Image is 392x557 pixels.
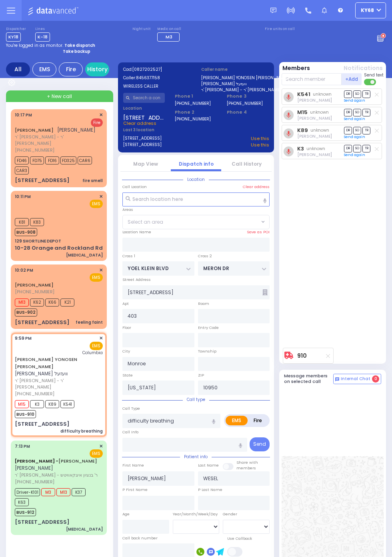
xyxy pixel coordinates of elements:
label: Dispatcher [6,27,26,32]
a: Use this [251,135,269,142]
span: 10:11 PM [15,194,31,200]
button: ky68 [355,2,386,18]
label: City [122,349,130,354]
a: Send again [344,116,365,121]
span: unknown [310,109,329,115]
span: Shlomo Schvimmer [297,152,332,158]
a: Map View [133,160,158,167]
span: 9:59 PM [15,335,32,341]
span: 10:17 PM [15,112,32,118]
label: ZIP [198,373,204,378]
input: Search location here [122,192,270,207]
strong: Take backup [63,48,90,54]
span: DR [344,109,352,116]
button: +Add [342,73,362,85]
span: Location [183,176,209,182]
span: Select an area [128,218,163,226]
label: Caller name [201,66,269,72]
span: BUS-908 [15,228,37,236]
span: 10:02 PM [15,267,33,273]
label: Gender [223,511,237,517]
a: Use this [251,142,269,148]
label: EMS [226,416,248,425]
img: comment-alt.png [335,377,339,381]
span: CAR6 [78,156,92,164]
label: Turn off text [364,78,377,86]
span: [0827202527] [132,66,162,72]
a: [PERSON_NAME] [15,458,97,464]
label: Township [198,349,216,354]
label: Apt [122,301,129,307]
span: KY18 [6,32,21,42]
label: WIRELESS CALLER [123,83,191,89]
span: DR [344,90,352,98]
label: Location [123,105,165,111]
span: Phone 3 [227,93,269,100]
span: You're logged in as monitor. [6,42,63,48]
span: 0 [372,375,379,383]
a: [STREET_ADDRESS] [123,142,162,148]
span: M3 [41,488,55,496]
label: Room [198,301,209,307]
div: [MEDICAL_DATA] [66,252,103,258]
div: All [6,62,30,76]
label: Fire [247,416,268,425]
a: History [85,62,109,76]
span: K62 [30,299,44,307]
span: ✕ [99,112,103,118]
span: EMS [90,449,103,458]
span: CAR3 [15,166,29,174]
span: Patient info [180,454,212,460]
span: K66 [45,299,59,307]
label: [PERSON_NAME] YONOSEN [PERSON_NAME] [201,75,269,81]
div: difficulty breathing [60,428,103,434]
span: K89 [45,400,59,408]
span: Columbia [82,350,103,356]
span: [STREET_ADDRESS] [123,114,165,120]
button: Send [250,437,270,451]
span: K-18 [35,32,50,42]
span: ר' [PERSON_NAME] - ר' בנציון איצקאוויטש [15,472,100,479]
span: SO [353,90,361,98]
span: + New call [47,93,72,100]
span: EMS [90,200,103,208]
a: [PERSON_NAME] [15,127,54,133]
a: K3 [297,146,304,152]
span: [PERSON_NAME] [57,126,96,133]
span: unknown [313,91,332,97]
label: Call Type [122,406,140,411]
span: BUS-902 [15,309,37,317]
span: Phone 4 [227,109,269,116]
span: Internal Chat [341,376,370,382]
span: M13 [15,299,29,307]
span: Jacob Friedman [297,115,332,121]
span: TR [362,127,370,134]
span: K63 [15,498,29,506]
span: Driver-K101 [15,488,40,496]
label: Entry Code [198,325,219,331]
a: Call History [232,160,262,167]
label: [PHONE_NUMBER] [227,100,263,106]
a: M15 [297,109,308,115]
span: Joseph Weinberger [297,97,332,103]
label: Last Name [198,463,219,468]
label: Cross 2 [198,253,212,259]
label: Night unit [132,27,150,32]
label: [PERSON_NAME] וועזעל [201,81,269,87]
span: SO [353,127,361,134]
div: Fire [59,62,83,76]
label: Call Location [122,184,147,190]
span: M3 [166,34,172,40]
span: ר' [PERSON_NAME] - ר' [PERSON_NAME] [15,377,100,391]
span: ✕ [99,267,103,274]
label: Areas [122,207,133,212]
small: Share with [236,460,258,465]
span: K3 [30,400,44,408]
label: Age [122,511,130,517]
label: Save as POI [247,229,270,235]
span: M13 [56,488,70,496]
span: [PHONE_NUMBER] [15,147,54,153]
a: Dispatch info [179,160,214,167]
span: DR [344,127,352,134]
span: Phone 2 [175,109,217,116]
